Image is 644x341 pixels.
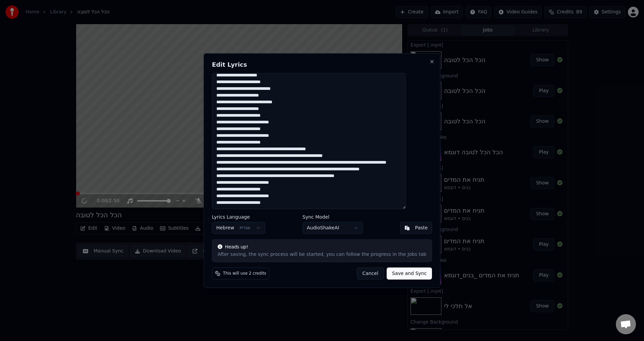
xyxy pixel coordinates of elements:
[218,251,426,258] div: After saving, the sync process will be started, you can follow the progress in the Jobs tab
[387,268,432,280] button: Save and Sync
[223,271,266,276] span: This will use 2 credits
[415,225,428,231] div: Paste
[303,215,363,219] label: Sync Model
[400,222,432,234] button: Paste
[212,61,432,67] h2: Edit Lyrics
[212,215,265,219] label: Lyrics Language
[357,268,384,280] button: Cancel
[218,244,426,250] div: Heads up!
